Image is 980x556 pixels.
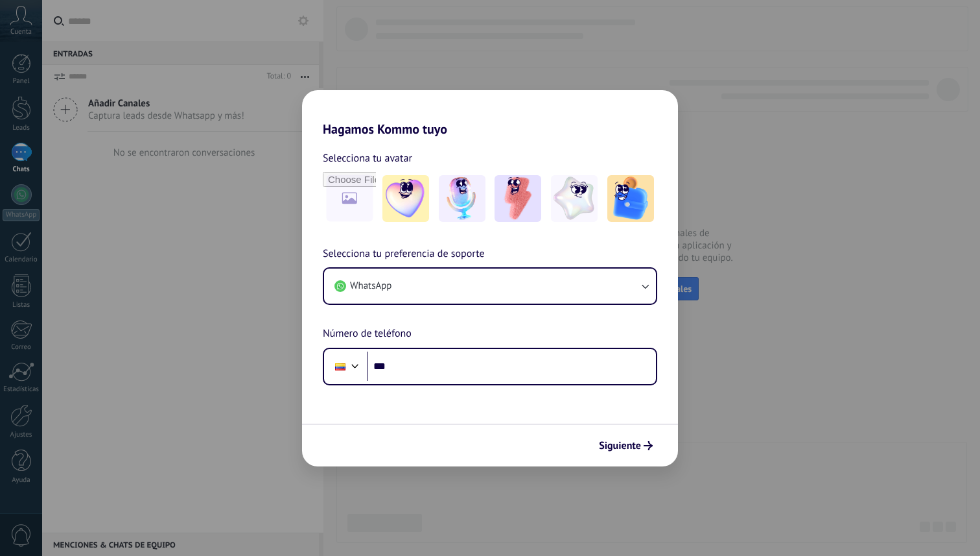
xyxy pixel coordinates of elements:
[323,246,485,263] span: Selecciona tu preferencia de soporte
[382,175,429,222] img: -1.jpeg
[302,90,678,137] h2: Hagamos Kommo tuyo
[324,269,656,304] button: WhatsApp
[593,435,659,457] button: Siguiente
[551,175,598,222] img: -4.jpeg
[607,175,654,222] img: -5.jpeg
[323,326,412,343] span: Número de teléfono
[328,353,353,380] div: Colombia: + 57
[495,175,541,222] img: -3.jpeg
[350,280,391,293] span: WhatsApp
[599,441,641,450] span: Siguiente
[439,175,485,222] img: -2.jpeg
[323,150,412,167] span: Selecciona tu avatar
